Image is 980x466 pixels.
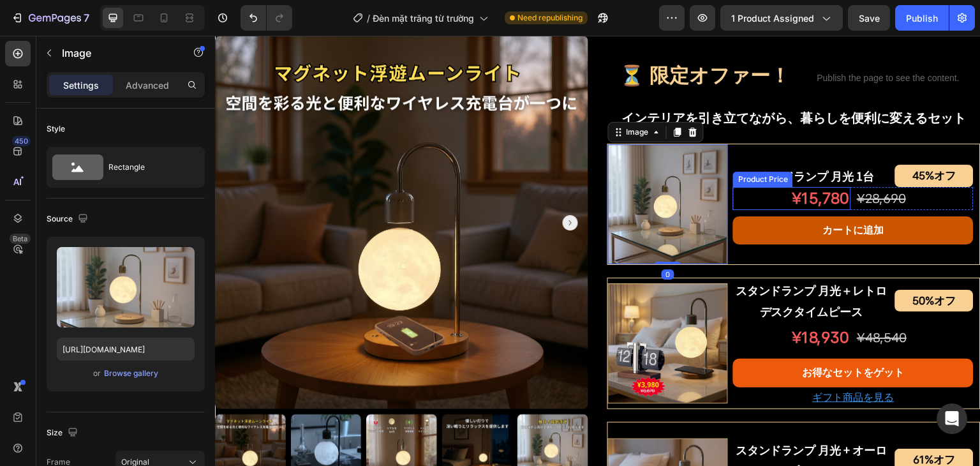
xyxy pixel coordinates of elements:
[93,366,101,381] span: or
[518,181,759,209] button: カートに追加
[641,153,759,172] div: ¥28,690
[848,5,890,31] button: Save
[393,248,513,368] img: gempages_549433077697348739-12514e52-b026-47fb-af96-d07c85dffec1.png
[84,10,89,26] p: 7
[373,11,474,25] span: Đèn mặt trăng từ trường
[519,130,674,150] p: スタンドランプ 月光 1台
[241,5,292,31] div: Undo/Redo
[598,356,679,368] a: ギフト商品を見る
[392,26,577,54] h2: ⏳ 限定オファー！
[518,387,759,402] div: おすすめ
[681,130,757,150] p: 45%オフ
[521,138,575,149] div: Product Price
[937,403,967,434] div: Open Intercom Messenger
[47,211,91,228] div: Source
[12,136,31,146] div: 450
[895,5,949,31] button: Publish
[5,5,95,31] button: 7
[57,338,195,361] input: https://example.com/image.jpg
[126,79,169,92] p: Advanced
[517,12,583,24] span: Need republishing
[10,234,31,244] div: Beta
[57,247,195,327] img: preview-image
[731,11,814,25] span: 1 product assigned
[859,13,880,24] span: Save
[215,36,980,466] iframe: Design area
[608,186,669,204] div: カートに追加
[720,5,843,31] button: 1 product assigned
[906,11,938,25] div: Publish
[108,153,186,182] div: Rectangle
[63,79,99,92] p: Settings
[447,234,459,244] div: 0
[104,368,158,379] div: Browse gallery
[681,255,757,275] p: 50%オフ
[103,367,159,380] button: Browse gallery
[518,151,635,174] div: ¥15,780
[392,70,766,95] div: Rich Text Editor. Editing area: main
[367,11,370,25] span: /
[588,328,690,347] p: お得なセットをゲット
[393,109,513,229] img: gempages_549433077697348739-d6afdf5c-f147-4423-a710-9395d8dc1667.png
[519,244,674,285] p: スタンドランプ 月光＋レトロデスクタイムピース
[47,123,65,135] div: Style
[582,36,766,49] p: Publish the page to see the content.
[518,323,759,352] a: お得なセットをゲット
[642,294,692,310] s: ¥48,540
[519,288,634,315] p: ¥18,930
[348,179,363,195] button: Carousel Next Arrow
[62,45,170,61] p: Image
[394,71,764,94] p: インテリアを引き立てながら、暮らしを便利に変えるセット
[47,425,80,442] div: Size
[681,414,757,434] p: 61%オフ
[519,403,674,445] p: スタンドランプ 月光 + オーロラセブンスフィア
[409,91,436,102] div: Image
